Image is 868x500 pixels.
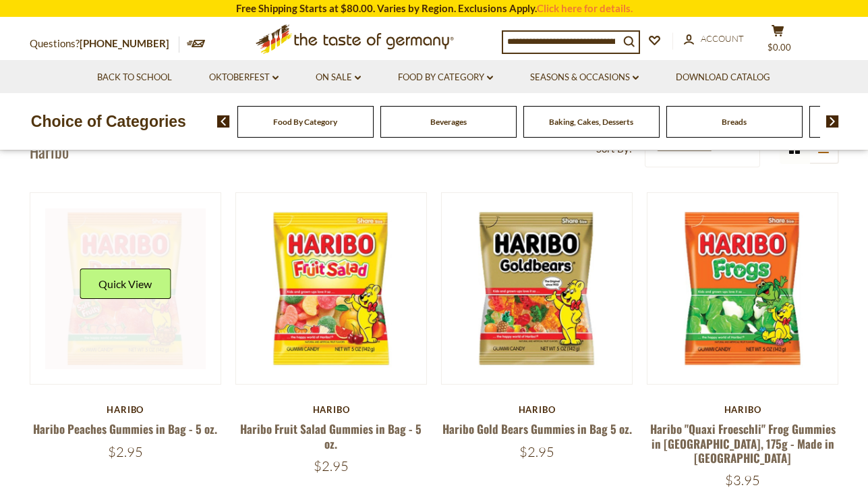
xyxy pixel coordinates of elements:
[530,70,639,85] a: Seasons & Occasions
[537,2,633,14] a: Click here for details.
[768,42,791,53] span: $0.00
[684,32,744,47] a: Account
[235,404,428,415] div: Haribo
[826,115,839,128] img: next arrow
[398,70,493,85] a: Food By Category
[701,33,744,44] span: Account
[441,404,633,415] div: Haribo
[33,420,217,437] a: Haribo Peaches Gummies in Bag - 5 oz.
[217,115,230,128] img: previous arrow
[722,117,747,127] a: Breads
[108,443,143,460] span: $2.95
[519,443,554,460] span: $2.95
[549,117,633,127] a: Baking, Cakes, Desserts
[316,70,361,85] a: On Sale
[647,404,839,415] div: Haribo
[650,420,836,466] a: Haribo "Quaxi Froeschli" Frog Gummies in [GEOGRAPHIC_DATA], 175g - Made in [GEOGRAPHIC_DATA]
[442,420,632,437] a: Haribo Gold Bears Gummies in Bag 5 oz.
[97,70,172,85] a: Back to School
[80,37,169,49] a: [PHONE_NUMBER]
[676,70,770,85] a: Download Catalog
[758,24,799,58] button: $0.00
[209,70,279,85] a: Oktoberfest
[725,472,760,489] span: $3.95
[236,193,427,384] img: Haribo
[30,35,179,53] p: Questions?
[30,404,222,415] div: Haribo
[30,193,221,384] img: Haribo
[30,141,69,161] h1: Haribo
[314,457,349,474] span: $2.95
[442,193,633,384] img: Haribo
[647,193,838,384] img: Haribo
[430,117,467,127] a: Beverages
[240,420,422,451] a: Haribo Fruit Salad Gummies in Bag - 5 oz.
[80,269,171,299] button: Quick View
[273,117,337,127] a: Food By Category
